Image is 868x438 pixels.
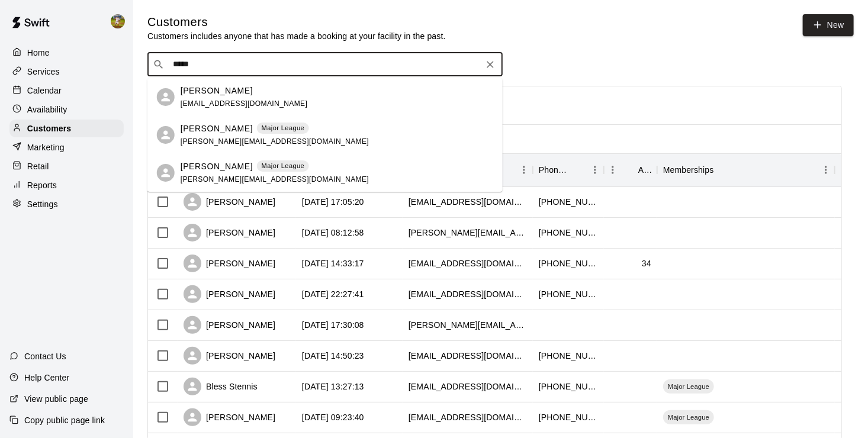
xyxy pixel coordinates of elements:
div: krey.bratsen@srsbuildingproducts.com [409,319,527,331]
div: [PERSON_NAME] [184,316,275,334]
div: [PERSON_NAME] [184,285,275,303]
a: Customers [9,120,124,137]
div: Search customers by name or email [147,53,503,76]
a: Calendar [9,82,124,99]
div: 2025-09-11 22:27:41 [302,288,364,300]
div: 2025-09-08 14:50:23 [302,350,364,362]
a: Services [9,63,124,80]
a: Settings [9,195,124,213]
p: Home [27,47,50,59]
p: View public page [24,393,88,405]
div: Major League [663,410,714,424]
button: Menu [604,161,622,179]
p: Retail [27,160,49,172]
div: ward.wilbanks@gmail.com [409,227,527,239]
a: New [803,14,854,36]
div: [PERSON_NAME] [184,255,275,272]
p: Services [27,66,60,78]
div: +19729214421 [539,227,598,239]
div: +19792191391 [539,257,598,269]
div: Memberships [663,153,714,186]
a: Retail [9,157,124,175]
div: klkrnavek@gmail.com [409,411,527,423]
div: [PERSON_NAME] [184,193,275,211]
button: Sort [622,162,638,178]
div: 2025-09-01 09:23:40 [302,411,364,423]
div: [PERSON_NAME] [184,347,275,365]
p: Major League [262,123,305,133]
div: 2025-09-08 13:27:13 [302,381,364,392]
div: +17139224048 [539,196,598,208]
p: Availability [27,104,67,115]
p: Major League [262,161,305,171]
p: [PERSON_NAME] [181,160,253,173]
div: blessiestennis@gmail.com [409,381,527,392]
div: Bless Stennis [184,378,258,395]
button: Menu [817,161,835,179]
span: [EMAIL_ADDRESS][DOMAIN_NAME] [181,99,308,108]
p: Marketing [27,141,65,153]
a: Reports [9,176,124,194]
div: 2025-09-11 17:30:08 [302,319,364,331]
div: [PERSON_NAME] [184,408,275,426]
div: Phone Number [539,153,570,186]
button: Menu [586,161,604,179]
div: [PERSON_NAME] [184,224,275,241]
div: hadc50@yahoo.com [409,196,527,208]
div: Age [638,153,651,186]
p: Customers includes anyone that has made a booking at your facility in the past. [147,30,446,42]
span: Major League [663,382,714,391]
div: 2025-09-15 14:33:17 [302,257,364,269]
a: Marketing [9,139,124,156]
div: highonlife0812@gmail.com [409,257,527,269]
div: 2025-09-16 17:05:20 [302,196,364,208]
p: Reports [27,179,57,191]
a: Home [9,44,124,62]
button: Sort [570,162,586,178]
span: [PERSON_NAME][EMAIL_ADDRESS][DOMAIN_NAME] [181,137,369,146]
span: [PERSON_NAME][EMAIL_ADDRESS][DOMAIN_NAME] [181,175,369,183]
button: Menu [515,161,533,179]
div: +19793938165 [539,411,598,423]
p: Copy public page link [24,414,105,426]
div: Jhonny Montoya [108,9,133,33]
a: Availability [9,101,124,118]
p: [PERSON_NAME] [181,123,253,135]
div: +17133974311 [539,350,598,362]
div: Memberships [657,153,835,186]
h5: Customers [147,14,446,30]
p: Customers [27,123,71,134]
div: +15122699971 [539,288,598,300]
p: Settings [27,198,58,210]
button: Clear [482,56,499,73]
div: Frank Vacante [157,126,175,144]
div: Age [604,153,657,186]
div: Email [403,153,533,186]
div: Frank Beardsley [157,88,175,106]
img: Jhonny Montoya [111,14,125,28]
div: Frank Vacante [157,164,175,182]
div: chasetexasrealtyagent@gmail.com [409,350,527,362]
p: [PERSON_NAME] [181,85,253,97]
div: +19792291440 [539,381,598,392]
p: Calendar [27,85,62,96]
p: Help Center [24,372,69,384]
p: Contact Us [24,350,66,362]
div: leahcjirasek@gmail.com [409,288,527,300]
button: Sort [714,162,731,178]
div: Phone Number [533,153,604,186]
div: 2025-09-16 08:12:58 [302,227,364,239]
span: Major League [663,413,714,422]
div: 34 [642,257,651,269]
div: Major League [663,379,714,394]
